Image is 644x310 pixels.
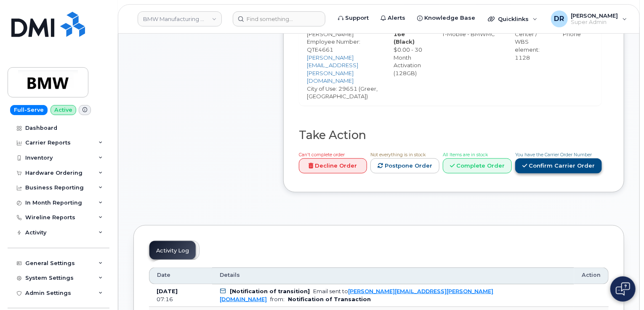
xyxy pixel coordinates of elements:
b: [Notification of transition] [230,288,310,294]
h2: Take Action [299,129,602,142]
span: Support [345,14,369,22]
span: All Items are in stock [443,152,488,158]
a: [PERSON_NAME][EMAIL_ADDRESS][PERSON_NAME][DOMAIN_NAME] [220,288,493,302]
th: Action [574,268,609,284]
span: Quicklinks [498,16,529,22]
span: Can't complete order [299,152,345,158]
b: Notification of Transaction [288,296,371,302]
span: from: [270,296,285,302]
span: Date [157,271,170,279]
td: [PERSON_NAME] City of Use: 29651 (Greer, [GEOGRAPHIC_DATA]) [299,17,386,105]
span: Employee Number: QTE4661 [307,38,360,53]
b: [DATE] [157,288,178,294]
strong: iPhone 16e (Black) [394,23,415,45]
a: Decline Order [299,158,367,174]
div: Dori Ripley [545,11,633,27]
a: Alerts [375,10,411,26]
span: DR [554,14,564,24]
span: Alerts [388,14,405,22]
input: Find something... [233,11,325,26]
a: Support [332,10,375,26]
a: Knowledge Base [411,10,481,26]
div: Email sent to [220,288,493,302]
a: [PERSON_NAME][EMAIL_ADDRESS][PERSON_NAME][DOMAIN_NAME] [307,54,358,84]
span: Super Admin [571,19,618,26]
div: Cost Center / WBS element: 1128 [515,22,548,61]
a: Confirm Carrier Order [515,158,602,174]
span: Details [220,271,240,279]
td: $0.00 - 30 Month Activation (128GB) [386,17,434,105]
img: Open chat [616,282,630,296]
span: Not everything is in stock [370,152,426,158]
span: Knowledge Base [424,14,475,22]
div: 07:16 [157,296,205,303]
a: Complete Order [443,158,512,174]
span: You have the Carrier Order Number [515,152,592,158]
a: Postpone Order [370,158,439,174]
td: [PHONE_NUMBER] - T-Mobile - BMWMC [434,17,508,105]
a: BMW Manufacturing Co LLC [138,11,222,26]
td: Bus Unl Phone [555,17,601,105]
span: [PERSON_NAME] [571,12,618,19]
div: Quicklinks [482,11,543,27]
